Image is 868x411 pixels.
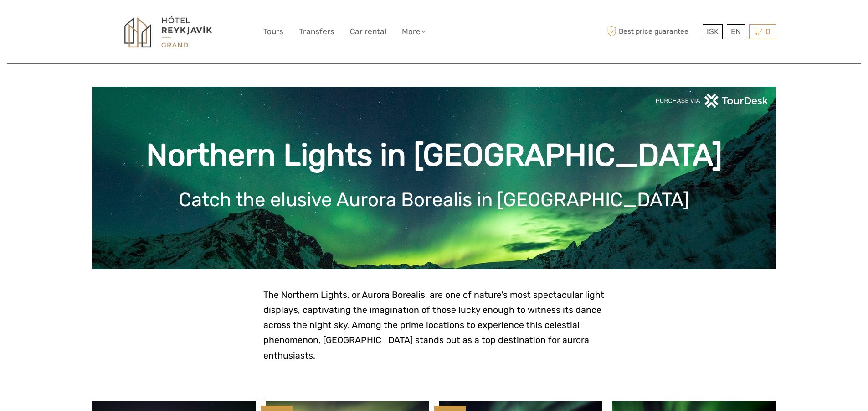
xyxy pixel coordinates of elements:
[764,27,772,36] span: 0
[263,290,604,361] span: The Northern Lights, or Aurora Borealis, are one of nature's most spectacular light displays, cap...
[106,188,762,211] h1: Catch the elusive Aurora Borealis in [GEOGRAPHIC_DATA]
[118,13,218,51] img: 1297-6b06db7f-02dc-4384-8cae-a6e720e92c06_logo_big.jpg
[350,25,386,38] a: Car rental
[106,137,762,174] h1: Northern Lights in [GEOGRAPHIC_DATA]
[299,25,334,38] a: Transfers
[605,24,700,39] span: Best price guarantee
[707,27,719,36] span: ISK
[655,94,769,108] img: PurchaseViaTourDeskwhite.png
[402,25,426,38] a: More
[263,25,283,38] a: Tours
[727,24,745,39] div: EN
